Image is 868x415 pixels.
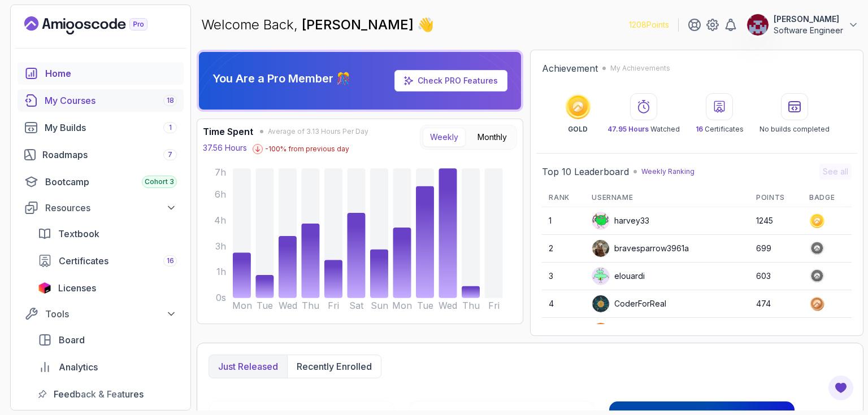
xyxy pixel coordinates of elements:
[392,300,412,311] tspan: Mon
[592,322,691,340] div: wildmongoosefb425
[279,300,297,311] tspan: Wed
[749,318,802,346] td: 315
[24,16,173,34] a: Landing page
[827,374,854,401] button: Open Feedback Button
[232,300,252,311] tspan: Mon
[203,142,247,154] p: 37.56 Hours
[45,94,177,107] div: My Courses
[774,14,843,25] p: [PERSON_NAME]
[31,383,184,405] a: feedback
[169,123,172,132] span: 1
[592,212,609,229] img: default monster avatar
[31,329,184,351] a: board
[592,268,609,285] img: default monster avatar
[218,360,278,373] p: Just released
[201,16,434,34] p: Welcome Back,
[59,254,108,268] span: Certificates
[542,235,585,263] td: 2
[470,128,514,147] button: Monthly
[216,267,226,278] tspan: 1h
[38,282,51,294] img: jetbrains icon
[462,300,480,311] tspan: Thu
[18,304,184,324] button: Tools
[203,125,253,138] h3: Time Spent
[302,16,417,33] span: [PERSON_NAME]
[592,323,609,340] img: user profile image
[542,318,585,346] td: 5
[592,295,666,313] div: CoderForReal
[696,125,703,133] span: 16
[45,175,177,189] div: Bootcamp
[212,71,350,86] p: You Are a Pro Member 🎊
[268,127,368,136] span: Average of 3.13 Hours Per Day
[749,263,802,290] td: 603
[423,128,466,147] button: Weekly
[542,290,585,318] td: 4
[542,207,585,235] td: 1
[607,125,680,134] p: Watched
[542,62,598,75] h2: Achievement
[749,235,802,263] td: 699
[592,295,609,312] img: user profile image
[592,267,645,285] div: elouardi
[31,222,184,245] a: textbook
[607,125,649,133] span: 47.95 Hours
[417,300,433,311] tspan: Tue
[610,64,670,73] p: My Achievements
[629,19,669,30] p: 1208 Points
[54,387,144,401] span: Feedback & Features
[59,360,98,374] span: Analytics
[215,241,226,252] tspan: 3h
[265,145,349,154] p: -100 % from previous day
[18,62,184,85] a: home
[215,189,226,200] tspan: 6h
[45,121,177,134] div: My Builds
[59,333,85,347] span: Board
[568,125,588,134] p: GOLD
[31,356,184,378] a: analytics
[439,300,458,311] tspan: Wed
[542,263,585,290] td: 3
[592,212,649,230] div: harvey33
[592,240,609,257] img: user profile image
[58,227,99,241] span: Textbook
[167,96,174,105] span: 18
[328,300,339,311] tspan: Fri
[592,239,689,257] div: bravesparrow3961a
[31,277,184,299] a: licenses
[417,16,434,34] span: 👋
[216,293,226,304] tspan: 0s
[168,150,172,159] span: 7
[58,281,96,295] span: Licenses
[45,67,177,80] div: Home
[287,355,381,378] button: Recently enrolled
[31,250,184,272] a: certificates
[167,256,174,265] span: 16
[18,198,184,218] button: Resources
[488,300,500,311] tspan: Fri
[747,14,859,36] button: user profile image[PERSON_NAME]Software Engineer
[394,70,507,91] a: Check PRO Features
[696,125,744,134] p: Certificates
[215,167,226,178] tspan: 7h
[371,300,388,311] tspan: Sun
[302,300,319,311] tspan: Thu
[18,116,184,139] a: builds
[641,167,695,176] p: Weekly Ranking
[542,189,585,207] th: Rank
[18,143,184,166] a: roadmaps
[759,125,830,134] p: No builds completed
[18,89,184,112] a: courses
[45,307,177,321] div: Tools
[349,300,364,311] tspan: Sat
[774,25,843,36] p: Software Engineer
[749,207,802,235] td: 1245
[297,360,372,373] p: Recently enrolled
[257,300,273,311] tspan: Tue
[18,171,184,193] a: bootcamp
[819,164,852,180] button: See all
[749,290,802,318] td: 474
[45,201,177,215] div: Resources
[802,189,852,207] th: Badge
[585,189,749,207] th: Username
